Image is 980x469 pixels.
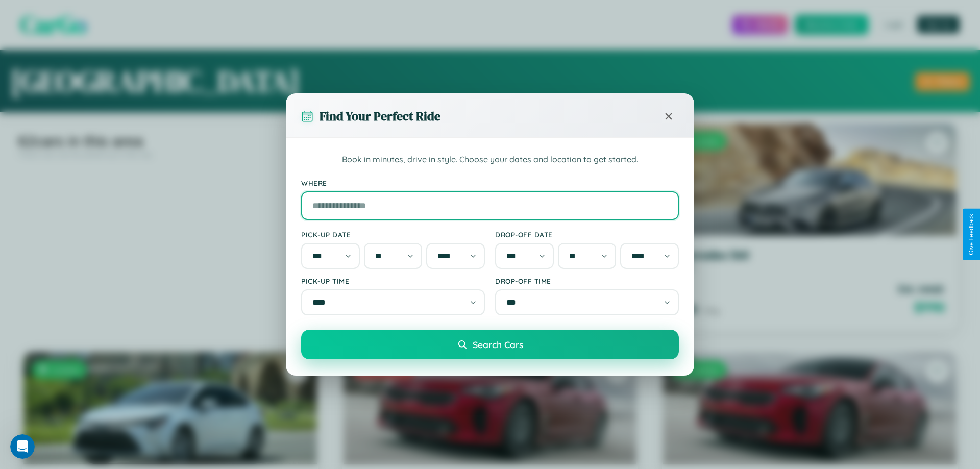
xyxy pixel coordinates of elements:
[301,153,679,166] p: Book in minutes, drive in style. Choose your dates and location to get started.
[320,108,440,125] h3: Find Your Perfect Ride
[301,179,679,187] label: Where
[301,230,485,239] label: Pick-up Date
[301,330,679,359] button: Search Cars
[301,277,485,285] label: Pick-up Time
[495,277,679,285] label: Drop-off Time
[495,230,679,239] label: Drop-off Date
[473,339,523,350] span: Search Cars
